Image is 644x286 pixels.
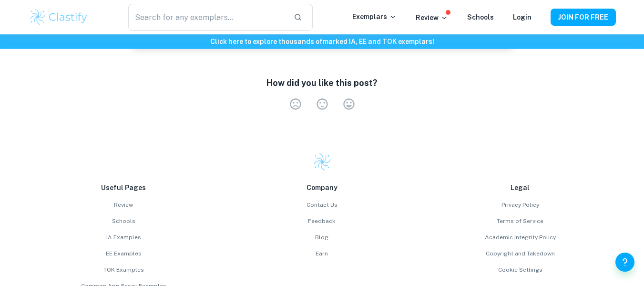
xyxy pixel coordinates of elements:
a: Academic Integrity Policy [425,233,616,242]
a: Copyright and Takedown [425,249,616,258]
input: Search for any exemplars... [128,4,286,31]
a: Blog [227,233,418,242]
p: Exemplars [352,11,397,22]
h6: How did you like this post? [266,76,378,90]
img: Clastify logo [29,8,89,27]
a: TOK Examples [29,265,219,274]
p: Review [416,12,448,23]
img: Clastify logo [313,152,332,171]
p: Useful Pages [29,182,219,193]
a: Schools [467,13,494,21]
a: Terms of Service [425,217,616,225]
a: Schools [29,217,219,225]
p: Legal [425,182,616,193]
a: Feedback [227,217,418,225]
a: Login [513,13,532,21]
a: Contact Us [227,201,418,209]
a: IA Examples [29,233,219,242]
button: Help and Feedback [615,253,634,272]
a: Privacy Policy [425,201,616,209]
a: Review [29,201,219,209]
h6: Click here to explore thousands of marked IA, EE and TOK exemplars ! [2,36,642,47]
a: EE Examples [29,249,219,258]
button: JOIN FOR FREE [551,9,616,26]
a: Cookie Settings [425,265,616,274]
p: Company [227,182,418,193]
a: Earn [227,249,418,258]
